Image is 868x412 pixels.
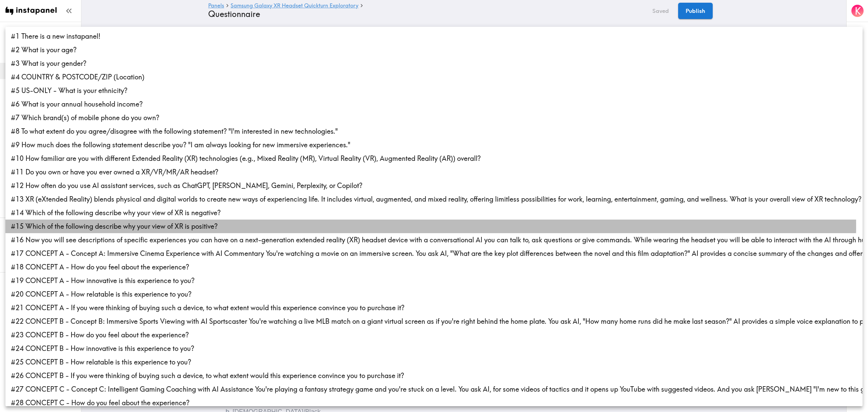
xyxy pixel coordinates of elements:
li: #10 How familiar are you with different Extended Reality (XR) technologies (e.g., Mixed Reality (... [5,152,863,165]
li: #23 CONCEPT B - How do you feel about the experience? [5,328,863,342]
li: #15 Which of the following describe why your view of XR is positive? [5,220,863,233]
li: #11 Do you own or have you ever owned a XR/VR/MR/AR headset? [5,165,863,179]
li: #27 CONCEPT C - Concept C: Intelligent Gaming Coaching with AI Assistance You're playing a fantas... [5,382,863,396]
li: #6 What is your annual household income? [5,97,863,111]
li: #18 CONCEPT A - How do you feel about the experience? [5,260,863,274]
li: #17 CONCEPT A - Concept A: Immersive Cinema Experience with AI Commentary You're watching a movie... [5,247,863,260]
li: #14 Which of the following describe why your view of XR is negative? [5,206,863,220]
li: #12 How often do you use AI assistant services, such as ChatGPT, [PERSON_NAME], Gemini, Perplexit... [5,179,863,192]
li: #16 Now you will see descriptions of specific experiences you can have on a next-generation exten... [5,233,863,247]
li: #28 CONCEPT C - How do you feel about the experience? [5,396,863,410]
li: #1 There is a new instapanel! [5,30,863,43]
li: #8 To what extent do you agree/disagree with the following statement? "I'm interested in new tech... [5,125,863,138]
li: #19 CONCEPT A - How innovative is this experience to you? [5,274,863,287]
li: #5 US-ONLY - What is your ethnicity? [5,84,863,97]
li: #9 How much does the following statement describe you? "I am always looking for new immersive exp... [5,138,863,152]
li: #3 What is your gender? [5,57,863,70]
li: #4 COUNTRY & POSTCODE/ZIP (Location) [5,70,863,84]
li: #26 CONCEPT B - If you were thinking of buying such a device, to what extent would this experienc... [5,369,863,382]
li: #13 XR (eXtended Reality) blends physical and digital worlds to create new ways of experiencing l... [5,192,863,206]
li: #20 CONCEPT A - How relatable is this experience to you? [5,287,863,301]
li: #22 CONCEPT B - Concept B: Immersive Sports Viewing with AI Sportscaster You're watching a live M... [5,315,863,328]
li: #2 What is your age? [5,43,863,57]
li: #24 CONCEPT B - How innovative is this experience to you? [5,342,863,355]
li: #25 CONCEPT B - How relatable is this experience to you? [5,355,863,369]
li: #7 Which brand(s) of mobile phone do you own? [5,111,863,125]
li: #21 CONCEPT A - If you were thinking of buying such a device, to what extent would this experienc... [5,301,863,315]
